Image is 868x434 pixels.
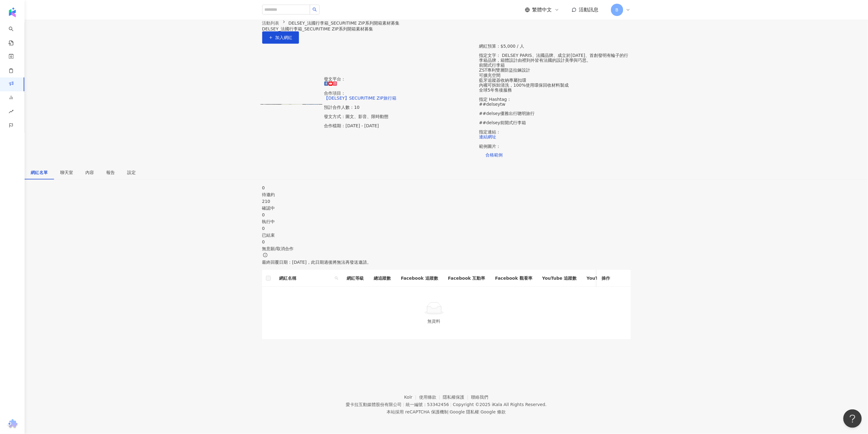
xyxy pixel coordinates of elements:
[403,402,404,407] span: |
[486,152,503,157] span: 合格範例
[479,44,631,49] p: 網紅預算：$5,000 / 人
[262,191,631,198] div: 待邀約
[262,184,631,191] div: 0
[313,7,317,12] span: search
[9,22,21,46] a: search
[419,395,443,400] a: 使用條款
[279,275,332,282] span: 網紅名稱
[582,270,626,287] th: YouTube 互動率
[335,276,338,280] span: search
[31,169,48,176] div: 網紅名單
[537,270,582,287] th: YouTube 追蹤數
[843,409,862,428] iframe: Help Scout Beacon - Open
[453,402,547,407] div: Copyright © 2025 All Rights Reserved.
[443,395,471,400] a: 隱私權保護
[324,105,476,110] p: 預計合作人數：10
[127,169,136,176] div: 設定
[450,402,452,407] span: |
[262,31,299,44] button: 加入網紅
[616,6,619,13] span: B
[262,198,631,205] div: 210
[479,149,509,161] button: 合格範例
[387,408,506,416] span: 本站採用 reCAPTCHA 保護機制
[342,270,369,287] th: 網紅等級
[262,26,373,31] span: DELSEY_法國行李箱_SECURITIME ZIP系列開箱素材募集
[106,169,115,176] div: 報告
[262,211,631,218] div: 0
[262,239,631,245] div: 0
[60,170,73,175] span: 聊天室
[448,409,450,414] span: |
[579,7,599,13] span: 活動訊息
[479,134,496,139] a: 連結網址
[262,225,631,232] div: 0
[369,270,396,287] th: 總追蹤數
[481,409,506,414] a: Google 條款
[324,114,476,119] p: 發文方式：圖文、影音、限時動態
[262,205,631,211] div: 確認中
[262,232,631,239] div: 已結束
[289,21,400,26] span: DELSEY_法國行李箱_SECURITIME ZIP系列開箱素材募集
[479,120,631,125] p: ##delsey前開式行李箱
[260,104,322,105] img: 【DELSEY】SECURITIME ZIP旅行箱
[404,395,419,400] a: Kolr
[261,20,281,26] a: 活動列表
[597,270,631,287] th: 操作
[262,252,268,258] span: info-circle
[324,123,476,128] p: 合作檔期：[DATE] - [DATE]
[532,6,552,13] span: 繁體中文
[324,96,397,101] a: 【DELSEY】SECURITIME ZIP旅行箱
[262,218,631,225] div: 執行中
[479,409,481,414] span: |
[479,111,631,116] p: ##delsey優雅出行聰明旅行
[262,245,631,252] div: 無意願/取消合作
[9,105,14,119] span: rise
[450,409,479,414] a: Google 隱私權
[270,318,599,325] div: 無資料
[275,35,293,40] span: 加入網紅
[262,259,631,266] p: 最終回覆日期：[DATE]，此日期過後將無法再發送邀請。
[406,402,449,407] div: 統一編號：53342456
[6,419,18,429] img: chrome extension
[490,270,537,287] th: Facebook 觀看率
[471,395,488,400] a: 聯絡我們
[479,102,631,107] p: ##delseytw
[333,274,340,283] span: search
[346,402,402,407] div: 愛卡拉互動媒體股份有限公司
[479,129,631,139] p: 指定連結：
[7,7,17,17] img: logo icon
[324,91,476,101] p: 合作項目：
[396,270,443,287] th: Facebook 追蹤數
[443,270,490,287] th: Facebook 互動率
[492,402,502,407] a: iKala
[85,169,94,176] div: 內容
[324,77,476,86] p: 發文平台：
[479,144,631,161] p: 範例圖片：
[479,97,631,125] p: 指定 Hashtag：
[479,53,631,93] p: 指定文字： DELSEY PARIS、法國品牌、成立於[DATE]、首創發明有輪子的行李箱品牌，箱體設計由裡到外皆有法國的設計美學與巧思。 前開式行李箱 ZST專利雙層防盜拉鍊設計 可擴充空間 ...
